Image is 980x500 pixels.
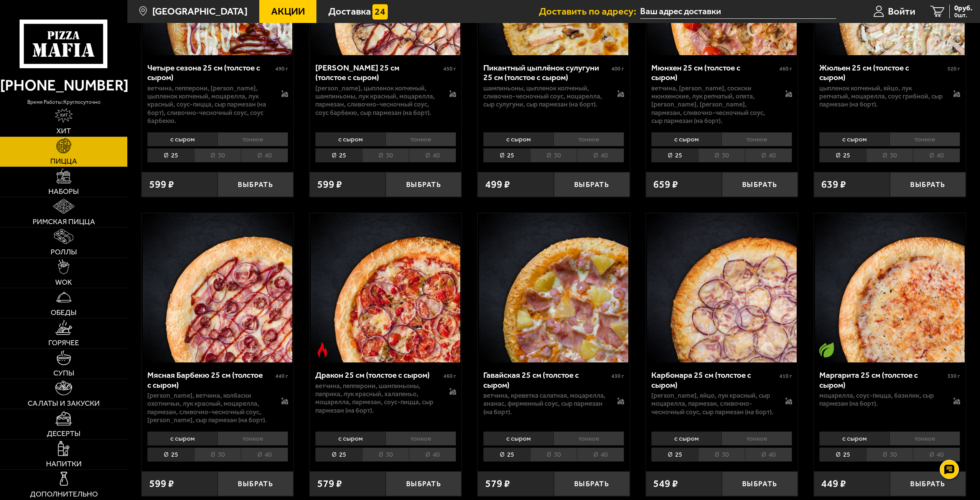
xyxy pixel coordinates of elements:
button: Выбрать [722,172,798,197]
li: 25 [483,148,530,162]
div: Карбонара 25 см (толстое с сыром) [651,370,777,390]
li: тонкое [385,132,456,146]
span: Горячее [48,339,79,347]
li: 25 [819,448,866,462]
li: 30 [866,448,913,462]
a: Вегетарианское блюдоМаргарита 25 см (толстое с сыром) [814,213,966,362]
button: Выбрать [554,471,630,496]
div: Маргарита 25 см (толстое с сыром) [819,370,945,390]
span: Салаты и закуски [28,400,100,407]
span: Пицца [50,157,77,165]
li: 25 [651,448,698,462]
span: 520 г [947,66,960,72]
span: Акции [271,7,305,16]
li: 30 [194,148,241,162]
li: 40 [913,148,960,162]
span: 430 г [611,373,624,379]
span: 0 шт. [954,12,972,18]
p: [PERSON_NAME], яйцо, лук красный, сыр Моцарелла, пармезан, сливочно-чесночный соус, сыр пармезан ... [651,392,775,416]
li: 25 [147,448,194,462]
span: 599 ₽ [149,179,174,190]
li: 25 [819,148,866,162]
span: 659 ₽ [653,179,678,190]
span: Хит [56,127,71,135]
span: Войти [888,7,915,16]
button: Выбрать [890,172,966,197]
li: тонкое [889,431,960,446]
span: Доставка [328,7,371,16]
button: Выбрать [722,471,798,496]
span: WOK [55,279,72,286]
div: Дракон 25 см (толстое с сыром) [315,370,441,380]
span: Супы [53,369,74,377]
li: с сыром [819,431,889,446]
li: 25 [315,448,362,462]
li: с сыром [483,431,553,446]
a: Мясная Барбекю 25 см (толстое с сыром) [142,213,293,362]
a: Острое блюдоДракон 25 см (толстое с сыром) [310,213,461,362]
span: 599 ₽ [317,179,342,190]
div: Четыре сезона 25 см (толстое с сыром) [147,63,273,82]
button: Выбрать [385,172,461,197]
button: Выбрать [890,471,966,496]
p: ветчина, [PERSON_NAME], сосиски мюнхенские, лук репчатый, опята, [PERSON_NAME], [PERSON_NAME], па... [651,84,775,125]
div: Жюльен 25 см (толстое с сыром) [819,63,945,82]
p: ветчина, креветка салатная, моцарелла, ананас, фирменный соус, сыр пармезан (на борт). [483,392,607,416]
li: с сыром [147,132,217,146]
span: 599 ₽ [149,479,174,489]
li: тонкое [889,132,960,146]
img: Острое блюдо [315,342,330,357]
li: 30 [698,448,745,462]
li: 40 [745,448,792,462]
p: шампиньоны, цыпленок копченый, сливочно-чесночный соус, моцарелла, сыр сулугуни, сыр пармезан (на... [483,84,607,109]
img: Дракон 25 см (толстое с сыром) [311,213,460,362]
span: 499 ₽ [485,179,510,190]
li: тонкое [553,431,624,446]
span: [GEOGRAPHIC_DATA] [152,7,247,16]
p: моцарелла, соус-пицца, базилик, сыр пармезан (на борт). [819,392,943,408]
li: 40 [577,448,624,462]
div: Мясная Барбекю 25 см (толстое с сыром) [147,370,273,390]
span: 330 г [947,373,960,379]
button: Выбрать [554,172,630,197]
li: 30 [194,448,241,462]
div: Мюнхен 25 см (толстое с сыром) [651,63,777,82]
img: Маргарита 25 см (толстое с сыром) [815,213,965,362]
li: 30 [698,148,745,162]
li: 30 [530,448,577,462]
li: с сыром [651,132,721,146]
span: 400 г [611,66,624,72]
span: 440 г [275,373,288,379]
div: [PERSON_NAME] 25 см (толстое с сыром) [315,63,441,82]
p: [PERSON_NAME], цыпленок копченый, шампиньоны, лук красный, моцарелла, пармезан, сливочно-чесночны... [315,84,439,117]
img: 15daf4d41897b9f0e9f617042186c801.svg [372,4,388,20]
span: Наборы [48,188,79,195]
li: тонкое [217,431,288,446]
li: 40 [745,148,792,162]
li: 40 [241,448,288,462]
li: 25 [651,148,698,162]
li: 40 [241,148,288,162]
li: тонкое [217,132,288,146]
input: Ваш адрес доставки [640,5,836,19]
span: Римская пицца [33,218,95,226]
button: Выбрать [217,172,293,197]
span: 549 ₽ [653,479,678,489]
li: 25 [483,448,530,462]
li: тонкое [721,132,792,146]
button: Выбрать [217,471,293,496]
li: 40 [913,448,960,462]
img: Вегетарианское блюдо [819,342,834,357]
li: 30 [530,148,577,162]
span: 0 руб. [954,5,972,12]
li: 40 [409,148,456,162]
span: Обеды [51,309,77,316]
span: 410 г [779,373,792,379]
li: 25 [147,148,194,162]
span: 579 ₽ [317,479,342,489]
img: Мясная Барбекю 25 см (толстое с сыром) [143,213,292,362]
a: Карбонара 25 см (толстое с сыром) [646,213,798,362]
a: Гавайская 25 см (толстое с сыром) [478,213,629,362]
p: [PERSON_NAME], ветчина, колбаски охотничьи, лук красный, моцарелла, пармезан, сливочно-чесночный ... [147,392,271,424]
li: с сыром [315,132,385,146]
